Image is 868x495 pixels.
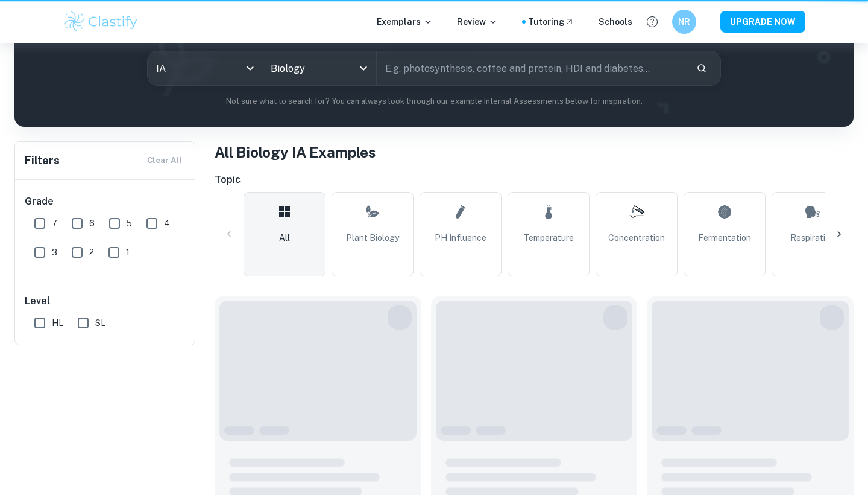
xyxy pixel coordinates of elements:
span: 5 [127,217,132,230]
span: Temperature [523,231,574,244]
a: Schools [599,15,632,28]
span: 4 [164,217,170,230]
h1: All Biology IA Examples [215,141,854,163]
h6: Level [25,294,186,308]
span: pH Influence [435,231,486,244]
span: All [279,231,290,244]
p: Exemplars [377,15,433,28]
span: Plant Biology [346,231,399,244]
span: 3 [52,246,57,259]
span: HL [52,316,63,330]
span: SL [95,316,105,330]
h6: NR [678,15,691,28]
span: Concentration [608,231,665,244]
button: Open [355,60,372,77]
button: Search [691,58,712,78]
img: Clastify logo [63,10,139,34]
p: Review [457,15,498,28]
div: IA [148,51,262,85]
span: Fermentation [698,231,751,244]
p: Not sure what to search for? You can always look through our example Internal Assessments below f... [24,95,844,107]
span: 2 [89,246,94,259]
h6: Filters [25,152,60,169]
a: Tutoring [528,15,574,28]
input: E.g. photosynthesis, coffee and protein, HDI and diabetes... [377,51,687,85]
span: 7 [52,217,57,230]
h6: Topic [215,173,854,187]
h6: Grade [25,194,186,209]
span: Respiration [790,231,835,244]
button: NR [672,10,696,34]
button: UPGRADE NOW [720,11,805,33]
button: Help and Feedback [642,11,662,32]
span: 6 [89,217,95,230]
span: 1 [126,246,130,259]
